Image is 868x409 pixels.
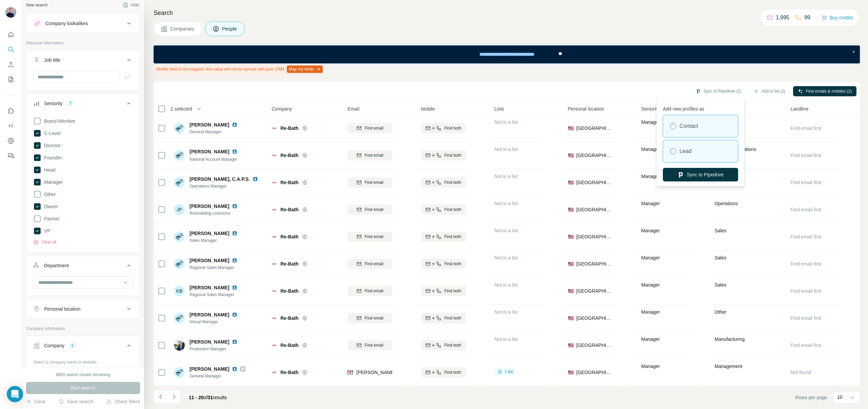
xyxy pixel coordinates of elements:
button: My lists [5,73,16,85]
img: Logo of Re-Bath [272,315,277,321]
div: New search [26,2,47,8]
button: Find email [348,259,392,269]
span: [PERSON_NAME] [190,311,229,318]
button: Find email [348,204,392,215]
span: Find both [444,152,461,158]
span: 🇺🇸 [568,233,574,240]
span: Find email first [791,315,822,321]
button: Find emails & mobiles (2) [793,86,856,96]
span: [PERSON_NAME], C.A.P.S. [190,176,250,182]
span: Seniority [641,105,659,112]
button: Find email [348,177,392,188]
button: Share filters [106,398,140,405]
button: Clear all [33,239,56,245]
span: People [222,25,238,32]
span: Regional Sales Manager [190,292,240,298]
span: Production Manager [190,346,240,352]
span: Sales [715,282,727,288]
span: Other [41,191,56,198]
span: of [204,395,208,400]
span: 🇺🇸 [568,206,574,213]
span: Not found [791,370,811,375]
span: Find email first [791,180,822,185]
button: Find both [421,340,466,350]
img: Avatar [174,177,185,188]
span: Find email first [791,125,822,131]
button: Find both [421,259,466,269]
span: Director [41,142,61,149]
button: Company lookalikes [26,15,140,32]
img: Logo of Re-Bath [272,261,277,267]
img: LinkedIn logo [232,366,237,372]
p: 1,995 [776,14,789,22]
button: Enrich CSV [5,58,16,71]
span: Find both [444,125,461,131]
button: Seniority7 [26,95,140,114]
img: Logo of Re-Bath [272,125,277,131]
img: LinkedIn logo [232,231,237,236]
span: Not in a list [494,201,518,206]
span: Not in a list [494,174,518,179]
img: Logo of Re-Bath [272,153,277,158]
span: Company [272,105,292,112]
button: Quick start [5,28,16,41]
span: [PERSON_NAME] [190,284,229,291]
span: Virtual Manager [190,319,240,325]
img: Logo of Re-Bath [272,180,277,185]
span: Sales Manager [190,237,240,244]
span: General Manager [190,129,240,135]
span: Not in a list [494,336,518,342]
button: Use Surfe API [5,120,16,132]
span: results [189,395,227,400]
div: 9893 search results remaining [56,372,111,378]
div: Mobile field is not mapped, this value will not be synced with your CRM [154,63,324,75]
button: Dashboard [5,135,16,147]
span: Manager [641,282,660,288]
span: [GEOGRAPHIC_DATA] [576,179,613,186]
span: Manager [41,179,63,186]
img: LinkedIn logo [232,312,237,317]
button: Add to list (2) [749,86,790,96]
img: Avatar [174,123,185,134]
span: Re-Bath [280,125,299,132]
img: Avatar [174,150,185,161]
span: Find both [444,207,461,213]
div: Select a company name or website [33,356,133,365]
iframe: Banner [154,45,860,63]
span: Not in a list [494,255,518,260]
span: 🇺🇸 [568,342,574,349]
button: Save search [59,398,93,405]
div: 7 [66,100,74,106]
p: 99 [804,14,810,22]
span: [PERSON_NAME][EMAIL_ADDRESS][PERSON_NAME][DOMAIN_NAME] [356,370,515,375]
span: National Account Manager [190,157,237,162]
img: LinkedIn logo [232,203,237,209]
span: Re-Bath [280,179,299,186]
button: Find both [421,367,466,377]
div: Department [44,262,69,269]
span: [PERSON_NAME] [190,230,229,237]
button: Find both [421,313,466,323]
span: 🇺🇸 [568,315,574,322]
img: provider findymail logo [348,369,353,376]
img: Avatar [174,231,185,242]
span: Manager [641,255,660,260]
span: [GEOGRAPHIC_DATA] [576,288,613,294]
span: Manager [641,228,660,233]
img: Avatar [5,7,16,18]
span: Find email first [791,153,822,158]
button: Find both [421,123,466,133]
div: 1 [68,343,76,349]
span: Companies [170,25,195,32]
span: Find email [364,207,383,213]
span: Manager [641,364,660,369]
img: Logo of Re-Bath [272,207,277,212]
img: LinkedIn logo [232,122,237,128]
div: JP [174,204,185,215]
img: Avatar [174,340,185,351]
div: Open Intercom Messenger [7,386,23,402]
button: Find email [348,313,392,323]
button: Clear [26,398,45,405]
span: [GEOGRAPHIC_DATA] [576,342,613,349]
